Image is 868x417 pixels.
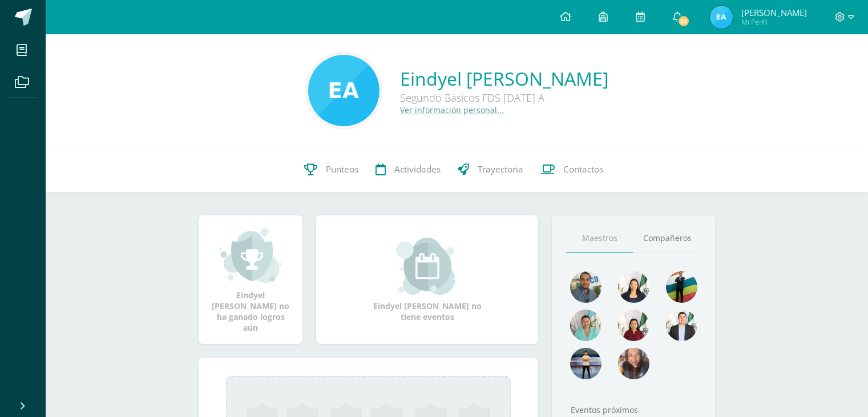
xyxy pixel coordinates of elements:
img: 62c276f9e5707e975a312ba56e3c64d5.png [570,348,601,379]
img: d53a6cbdd07aaf83c60ff9fb8bbf0950.png [618,348,649,379]
span: Trayectoria [478,163,523,175]
span: Mi Perfil [741,17,807,27]
img: 2a5195d5bcc98d37e95be5160e929d36.png [666,310,697,341]
img: 72588b504e9f64320ca0a8a5051ba271.png [308,55,380,126]
a: Maestros [566,224,633,253]
a: Compañeros [633,224,701,253]
a: Trayectoria [449,147,532,193]
img: f7327cb44b91aa114f2e153c7f37383d.png [570,271,601,303]
div: Eventos próximos [566,404,701,415]
div: Segundo Básicos FDS [DATE] A [400,91,608,105]
img: 068d160f17d47aae500bebc0d36e6d47.png [618,271,649,303]
span: 52 [677,15,690,27]
img: 6be2b2835710ecb25b89c5d5d0c4e8a5.png [570,310,601,341]
a: Actividades [367,147,449,193]
a: Ver información personal... [400,105,504,115]
a: Eindyel [PERSON_NAME] [400,66,608,91]
span: [PERSON_NAME] [741,7,807,18]
img: event_small.png [396,238,458,295]
a: Punteos [296,147,367,193]
div: Eindyel [PERSON_NAME] no tiene eventos [370,238,485,322]
div: Eindyel [PERSON_NAME] no ha ganado logros aún [210,227,291,333]
span: Punteos [326,163,358,175]
img: 46ef099bd72645d72f8d7e50f544f168.png [666,271,697,303]
img: achievement_small.png [220,227,282,284]
span: Actividades [394,163,441,175]
img: 16466f7673c9146c0c4358a83ee3406d.png [710,6,733,29]
span: Contactos [563,163,603,175]
img: b3bb78f2859efdec110dbd94159887e1.png [618,310,649,341]
a: Contactos [532,147,612,193]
